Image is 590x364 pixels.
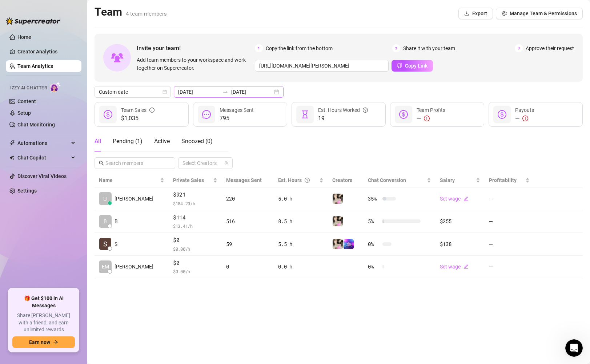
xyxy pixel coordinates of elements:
[17,152,69,163] span: Chat Copilot
[226,217,269,225] div: 516
[17,173,67,179] a: Discover Viral Videos
[50,82,61,92] img: AI Chatter
[105,159,165,167] input: Search members
[42,245,67,250] span: Messages
[121,114,154,123] span: $1,035
[121,106,154,114] div: Team Sales
[526,44,574,52] span: Approve their request
[15,52,131,64] p: Hi [PERSON_NAME]
[29,339,50,345] span: Earn now
[333,216,343,226] img: Emily
[510,11,577,16] span: Manage Team & Permissions
[41,215,72,223] div: + 2 labels
[392,60,433,72] button: Copy Link
[472,11,487,16] span: Export
[363,106,368,114] span: question-circle
[15,64,131,76] p: How can we help?
[417,114,445,123] div: —
[32,110,75,117] div: [PERSON_NAME]
[15,92,131,99] div: Recent message
[17,188,37,194] a: Settings
[173,268,217,275] span: $ 0.00 /h
[53,340,58,345] span: arrow-right
[515,44,523,52] span: 3
[278,176,318,184] div: Est. Hours
[405,63,428,69] span: Copy Link
[305,176,310,184] span: question-circle
[95,137,101,146] div: All
[154,138,170,145] span: Active
[173,259,217,267] span: $0
[173,213,217,222] span: $114
[226,240,269,248] div: 59
[9,140,15,146] span: thunderbolt
[202,110,211,119] span: message
[85,245,97,250] span: Help
[173,222,217,230] span: $ 13.41 /h
[403,44,455,52] span: Share it with your team
[99,176,158,184] span: Name
[498,110,506,119] span: dollar-circle
[496,8,583,19] button: Manage Team & Permissions
[76,110,100,117] div: • 23h ago
[368,240,380,248] span: 0 %
[440,240,480,248] div: $138
[17,137,69,149] span: Automations
[17,63,53,69] a: Team Analytics
[173,190,217,199] span: $921
[15,215,39,223] div: Feature
[9,155,14,160] img: Chat Copilot
[92,12,106,26] img: Profile image for Ella
[181,138,213,145] span: Snoozed ( 0 )
[226,195,269,203] div: 220
[417,107,445,113] span: Team Profits
[222,89,228,95] span: swap-right
[565,339,583,357] iframe: Intercom live chat
[522,116,528,121] span: exclamation-circle
[440,264,469,270] a: Set wageedit
[10,245,26,250] span: Home
[278,195,324,203] div: 5.0 h
[113,137,143,146] div: Pending ( 1 )
[104,110,112,119] span: dollar-circle
[7,158,138,258] div: 🚀 New Release: Like & Comment BumpsFeature+ 2 labels
[115,217,118,225] span: B
[115,240,117,248] span: S
[333,194,343,204] img: Emily
[104,217,107,225] span: B
[17,122,55,128] a: Chat Monitoring
[103,195,108,203] span: LI
[36,227,73,256] button: Messages
[399,110,408,119] span: dollar-circle
[17,34,31,40] a: Home
[220,114,254,123] span: 795
[424,116,430,121] span: exclamation-circle
[397,63,402,68] span: copy
[125,12,138,25] div: Close
[78,12,92,26] img: Profile image for Yoni
[278,263,324,271] div: 0.0 h
[6,17,60,25] img: logo-BBDzfeDw.svg
[231,88,273,96] input: End date
[318,106,368,114] div: Est. Hours Worked
[12,295,75,309] span: 🎁 Get $100 in AI Messages
[220,107,254,113] span: Messages Sent
[515,114,534,123] div: —
[15,102,29,117] img: Profile image for Ella
[266,44,333,52] span: Copy the link from the bottom
[12,312,75,333] span: Share [PERSON_NAME] with a friend, and earn unlimited rewards
[99,238,111,250] img: S
[224,161,229,165] span: team
[368,263,380,271] span: 0 %
[17,46,76,57] a: Creator Analytics
[115,195,153,203] span: [PERSON_NAME]
[318,114,368,123] span: 19
[489,177,517,183] span: Profitability
[17,98,36,104] a: Content
[464,11,469,16] span: download
[109,227,145,256] button: News
[440,217,480,225] div: $255
[149,106,154,114] span: info-circle
[502,11,507,16] span: setting
[485,187,534,210] td: —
